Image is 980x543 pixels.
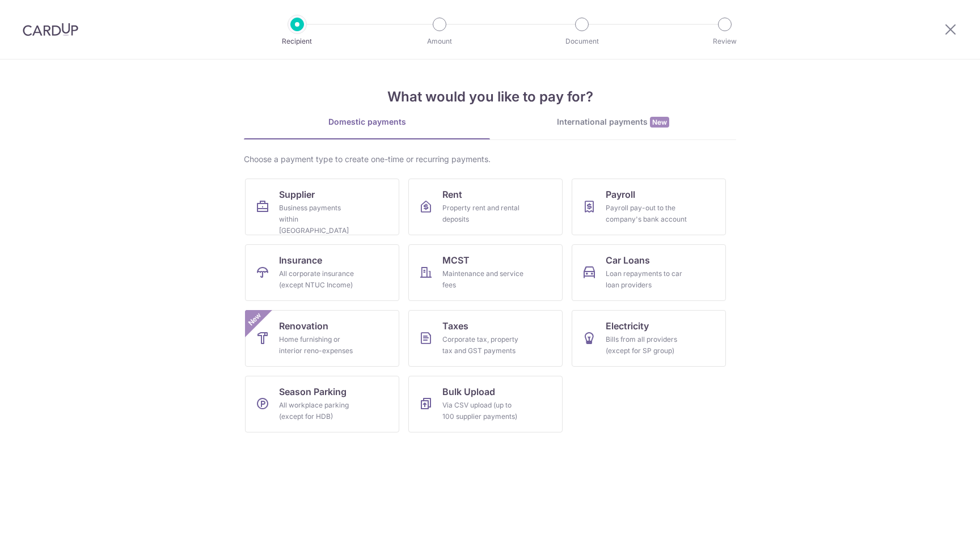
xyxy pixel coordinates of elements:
div: All corporate insurance (except NTUC Income) [279,268,361,291]
span: Car Loans [606,253,650,267]
span: MCST [442,253,470,267]
div: International payments [490,116,736,128]
p: Document [540,36,624,47]
a: RenovationHome furnishing or interior reno-expensesNew [245,310,399,367]
a: RentProperty rent and rental deposits [408,179,563,235]
span: Renovation [279,319,328,333]
a: PayrollPayroll pay-out to the company's bank account [572,179,726,235]
span: Insurance [279,253,322,267]
span: Taxes [442,319,468,333]
p: Review [683,36,767,47]
div: Property rent and rental deposits [442,202,524,225]
div: Corporate tax, property tax and GST payments [442,334,524,357]
div: Maintenance and service fees [442,268,524,291]
a: MCSTMaintenance and service fees [408,244,563,301]
span: Season Parking [279,385,347,398]
img: CardUp [23,23,78,36]
a: ElectricityBills from all providers (except for SP group) [572,310,726,367]
div: Choose a payment type to create one-time or recurring payments. [244,154,736,165]
a: Bulk UploadVia CSV upload (up to 100 supplier payments) [408,376,563,432]
div: Payroll pay-out to the company's bank account [606,202,687,225]
span: Electricity [606,319,649,333]
div: Loan repayments to car loan providers [606,268,687,291]
span: Payroll [606,188,635,201]
a: InsuranceAll corporate insurance (except NTUC Income) [245,244,399,301]
p: Amount [398,36,481,47]
a: Car LoansLoan repayments to car loan providers [572,244,726,301]
a: Season ParkingAll workplace parking (except for HDB) [245,376,399,432]
span: Rent [442,188,462,201]
div: Business payments within [GEOGRAPHIC_DATA] [279,202,361,236]
a: SupplierBusiness payments within [GEOGRAPHIC_DATA] [245,179,399,235]
span: Supplier [279,188,315,201]
span: New [650,117,669,128]
div: All workplace parking (except for HDB) [279,400,361,422]
p: Recipient [255,36,339,47]
div: Home furnishing or interior reno-expenses [279,334,361,357]
a: TaxesCorporate tax, property tax and GST payments [408,310,563,367]
h4: What would you like to pay for? [244,87,736,107]
div: Domestic payments [244,116,490,128]
span: New [246,310,264,329]
div: Via CSV upload (up to 100 supplier payments) [442,400,524,422]
span: Bulk Upload [442,385,495,398]
div: Bills from all providers (except for SP group) [606,334,687,357]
